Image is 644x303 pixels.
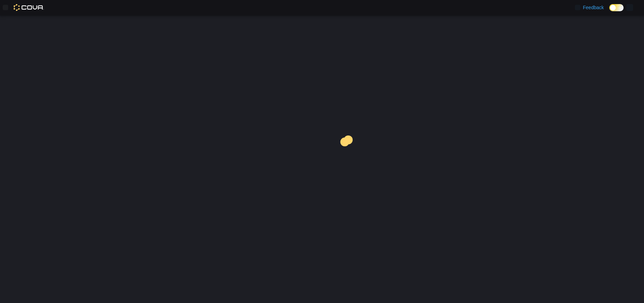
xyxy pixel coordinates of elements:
input: Dark Mode [609,4,624,11]
span: Dark Mode [609,11,610,12]
img: cova-loader [322,130,373,181]
span: Feedback [583,4,604,11]
a: Feedback [572,1,607,14]
img: Cova [14,4,44,11]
